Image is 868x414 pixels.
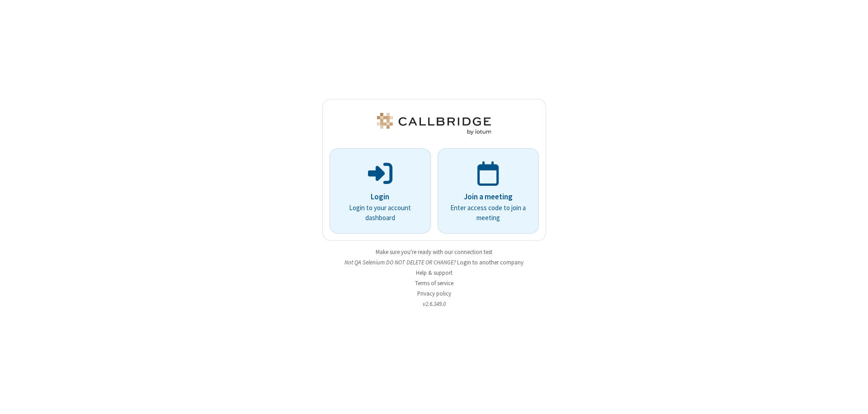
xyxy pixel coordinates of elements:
[415,279,453,287] a: Terms of service
[342,191,418,203] p: Login
[450,202,526,223] p: Enter access code to join a meeting
[375,113,493,135] img: QA Selenium DO NOT DELETE OR CHANGE
[438,148,539,234] a: Join a meetingEnter access code to join a meeting
[330,148,431,234] button: LoginLogin to your account dashboard
[376,248,492,256] a: Make sure you're ready with our connection test
[322,258,546,267] li: Not QA Selenium DO NOT DELETE OR CHANGE?
[342,202,418,223] p: Login to your account dashboard
[416,269,453,277] a: Help & support
[322,300,546,308] li: v2.6.349.0
[417,290,451,297] a: Privacy policy
[450,191,526,203] p: Join a meeting
[457,258,524,267] button: Login to another company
